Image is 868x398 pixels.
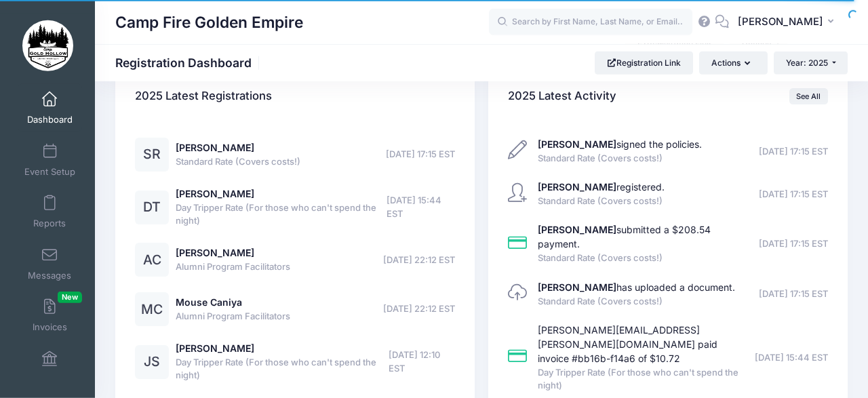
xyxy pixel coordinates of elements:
span: Standard Rate (Covers costs!) [176,155,300,169]
button: Year: 2025 [774,52,848,75]
a: [PERSON_NAME] [176,142,254,153]
a: [PERSON_NAME]has uploaded a document. [538,281,735,293]
h4: 2025 Latest Registrations [135,77,272,116]
button: Actions [699,52,767,75]
strong: [PERSON_NAME] [538,138,616,150]
span: [DATE] 22:12 EST [383,254,455,267]
a: [PERSON_NAME][EMAIL_ADDRESS][PERSON_NAME][DOMAIN_NAME] paid invoice #bb16b-f14a6 of $10.72 [538,324,717,364]
span: Day Tripper Rate (For those who can't spend the night) [176,201,387,228]
span: [PERSON_NAME] [738,14,823,29]
a: InvoicesNew [18,292,82,339]
span: [DATE] 17:15 EST [759,237,828,251]
strong: [PERSON_NAME] [538,281,616,293]
h1: Registration Dashboard [115,56,263,70]
span: Day Tripper Rate (For those who can't spend the night) [538,366,750,393]
span: [DATE] 17:15 EST [759,145,828,159]
span: New [58,292,82,303]
div: AC [135,243,169,277]
button: [PERSON_NAME] [729,7,848,38]
a: [PERSON_NAME]registered. [538,181,665,193]
h4: 2025 Latest Activity [508,77,616,116]
a: [PERSON_NAME] [176,247,254,258]
a: [PERSON_NAME]signed the policies. [538,138,702,150]
a: Event Setup [18,136,82,184]
span: Reports [33,218,66,230]
a: Mouse Caniya [176,296,242,308]
a: MC [135,304,169,316]
span: Alumni Program Facilitators [176,310,290,323]
strong: [PERSON_NAME] [538,224,616,235]
span: Invoices [33,322,67,334]
span: Year: 2025 [786,58,828,68]
a: [PERSON_NAME] [176,188,254,199]
h1: Camp Fire Golden Empire [115,7,303,38]
a: AC [135,255,169,266]
img: Camp Fire Golden Empire [22,20,73,71]
span: Standard Rate (Covers costs!) [538,295,735,309]
a: Registration Link [595,52,693,75]
span: Standard Rate (Covers costs!) [538,195,665,208]
span: [DATE] 15:44 EST [387,194,455,220]
strong: [PERSON_NAME] [538,181,616,193]
a: Financials [18,344,82,391]
span: [DATE] 17:15 EST [759,287,828,301]
span: Day Tripper Rate (For those who can't spend the night) [176,356,389,382]
span: Standard Rate (Covers costs!) [538,152,702,165]
a: JS [135,357,169,368]
a: [PERSON_NAME]submitted a $208.54 payment. [538,224,711,250]
span: Event Setup [24,166,75,178]
a: [PERSON_NAME] [176,342,254,354]
span: [DATE] 15:44 EST [755,351,828,365]
a: Messages [18,240,82,287]
span: Messages [28,270,71,281]
a: SR [135,149,169,161]
span: Alumni Program Facilitators [176,260,290,274]
span: Dashboard [27,115,73,126]
a: DT [135,202,169,214]
span: [DATE] 17:15 EST [759,188,828,201]
a: See All [789,88,828,104]
div: MC [135,292,169,326]
a: Dashboard [18,84,82,132]
div: DT [135,191,169,224]
div: SR [135,138,169,172]
span: [DATE] 22:12 EST [383,302,455,316]
a: Reports [18,188,82,235]
div: JS [135,345,169,379]
span: Standard Rate (Covers costs!) [538,252,754,265]
input: Search by First Name, Last Name, or Email... [489,9,692,36]
span: [DATE] 12:10 EST [389,349,455,375]
span: [DATE] 17:15 EST [386,148,455,161]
